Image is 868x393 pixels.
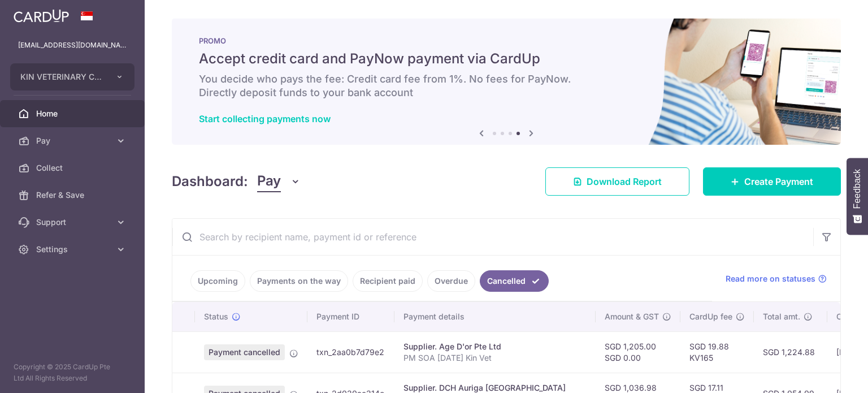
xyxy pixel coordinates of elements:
[36,189,111,201] span: Refer & Save
[199,113,331,124] a: Start collecting payments now
[199,50,814,68] h5: Accept credit card and PayNow payment via CardUp
[172,171,248,192] h4: Dashboard:
[10,63,134,90] button: KIN VETERINARY CLINIC PTE. LTD.
[726,273,827,284] a: Read more on statuses
[680,331,754,373] td: SGD 19.88 KV165
[403,352,587,364] p: PM SOA [DATE] Kin Vet
[796,359,857,387] iframe: Opens a widget where you can find more information
[36,244,111,255] span: Settings
[605,311,659,322] span: Amount & GST
[14,9,69,23] img: CardUp
[257,171,301,192] button: Pay
[250,270,348,292] a: Payments on the way
[596,331,680,373] td: SGD 1,205.00 SGD 0.00
[480,270,549,292] a: Cancelled
[427,270,475,292] a: Overdue
[204,344,285,360] span: Payment cancelled
[689,311,732,322] span: CardUp fee
[190,270,245,292] a: Upcoming
[403,341,587,352] div: Supplier. Age D'or Pte Ltd
[307,302,394,331] th: Payment ID
[20,71,104,83] span: KIN VETERINARY CLINIC PTE. LTD.
[394,302,596,331] th: Payment details
[307,331,394,373] td: txn_2aa0b7d79e2
[852,169,862,209] span: Feedback
[36,217,111,228] span: Support
[847,158,868,235] button: Feedback - Show survey
[754,331,827,373] td: SGD 1,224.88
[199,36,814,45] p: PROMO
[199,72,814,100] h6: You decide who pays the fee: Credit card fee from 1%. No fees for PayNow. Directly deposit funds ...
[726,273,815,284] span: Read more on statuses
[763,311,800,322] span: Total amt.
[172,219,813,255] input: Search by recipient name, payment id or reference
[204,311,228,322] span: Status
[172,18,841,145] img: paynow Banner
[36,135,111,146] span: Pay
[587,175,662,188] span: Download Report
[36,108,111,119] span: Home
[36,162,111,174] span: Collect
[545,167,689,196] a: Download Report
[744,175,813,188] span: Create Payment
[18,40,127,51] p: [EMAIL_ADDRESS][DOMAIN_NAME]
[257,171,281,192] span: Pay
[703,167,841,196] a: Create Payment
[353,270,423,292] a: Recipient paid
